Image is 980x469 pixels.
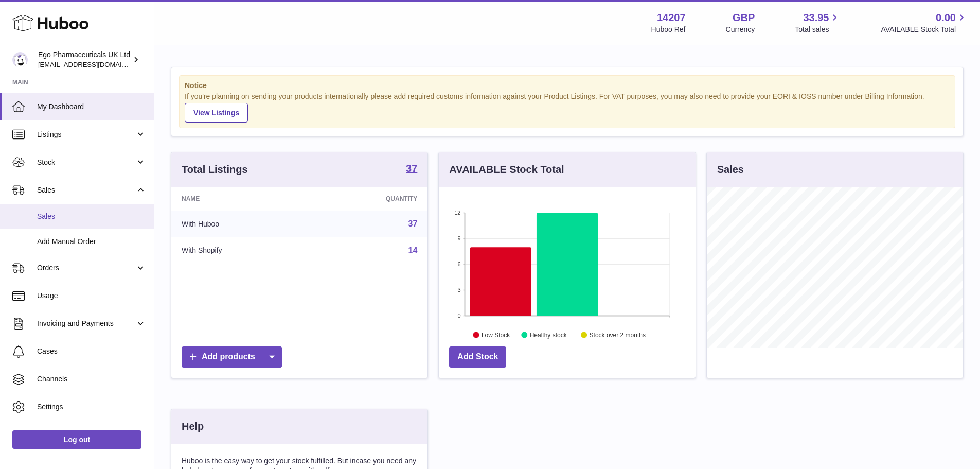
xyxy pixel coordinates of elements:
[657,11,686,25] strong: 14207
[936,11,956,25] span: 0.00
[458,312,461,319] text: 0
[458,235,461,241] text: 9
[449,346,506,368] a: Add Stock
[182,420,204,433] h3: Help
[37,291,146,301] span: Usage
[171,187,310,211] th: Name
[171,211,310,237] td: With Huboo
[408,219,418,228] a: 37
[733,11,755,25] strong: GBP
[651,25,686,34] div: Huboo Ref
[37,158,135,167] span: Stock
[37,319,135,328] span: Invoicing and Payments
[37,374,146,384] span: Channels
[482,331,510,338] text: Low Stock
[449,163,564,177] h3: AVAILABLE Stock Total
[37,263,135,273] span: Orders
[795,11,841,34] a: 33.95 Total sales
[881,11,968,34] a: 0.00 AVAILABLE Stock Total
[717,163,744,177] h3: Sales
[37,346,146,356] span: Cases
[38,50,131,70] div: Ego Pharmaceuticals UK Ltd
[881,25,968,34] span: AVAILABLE Stock Total
[37,130,135,140] span: Listings
[408,246,418,255] a: 14
[37,102,146,112] span: My Dashboard
[185,92,950,123] div: If you're planning on sending your products internationally please add required customs informati...
[37,212,146,221] span: Sales
[185,103,248,123] a: View Listings
[455,210,461,216] text: 12
[310,187,428,211] th: Quantity
[12,430,141,449] a: Log out
[726,25,755,34] div: Currency
[590,331,646,338] text: Stock over 2 months
[458,287,461,293] text: 3
[182,163,248,177] h3: Total Listings
[37,185,135,195] span: Sales
[530,331,567,338] text: Healthy stock
[458,261,461,267] text: 6
[406,163,417,173] strong: 37
[182,346,282,368] a: Add products
[803,11,829,25] span: 33.95
[12,52,28,67] img: internalAdmin-14207@internal.huboo.com
[37,237,146,247] span: Add Manual Order
[795,25,841,34] span: Total sales
[185,81,950,91] strong: Notice
[406,163,417,176] a: 37
[171,237,310,264] td: With Shopify
[37,402,146,412] span: Settings
[38,60,151,68] span: [EMAIL_ADDRESS][DOMAIN_NAME]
